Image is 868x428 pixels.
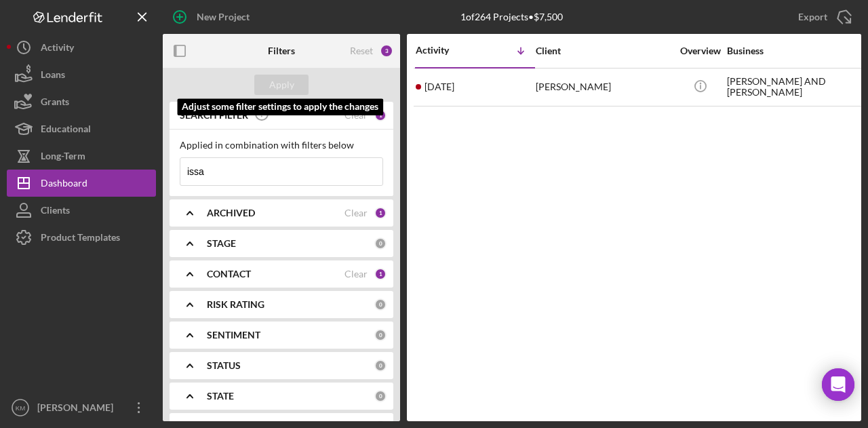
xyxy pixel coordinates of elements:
[34,394,122,425] div: [PERSON_NAME]
[727,69,863,105] div: [PERSON_NAME] AND [PERSON_NAME]
[41,34,74,64] div: Activity
[798,3,827,31] div: Export
[374,109,387,121] div: 1
[425,81,454,92] time: 2025-06-26 22:52
[207,330,260,341] b: SENTIMENT
[41,61,65,92] div: Loans
[374,390,387,402] div: 0
[41,197,70,227] div: Clients
[207,208,255,218] b: ARCHIVED
[374,329,387,341] div: 0
[207,391,234,402] b: STATE
[41,170,87,200] div: Dashboard
[16,404,25,412] text: KM
[41,224,120,254] div: Product Templates
[7,115,156,142] button: Educational
[197,3,250,31] div: New Project
[207,299,264,310] b: RISK RATING
[7,394,156,421] button: KM[PERSON_NAME]
[180,110,248,121] b: SEARCH FILTER
[822,368,854,401] div: Open Intercom Messenger
[180,140,383,151] div: Applied in combination with filters below
[269,75,294,95] div: Apply
[7,34,156,61] button: Activity
[536,69,671,105] div: [PERSON_NAME]
[785,3,861,31] button: Export
[41,115,91,146] div: Educational
[7,88,156,115] button: Grants
[727,45,863,56] div: Business
[374,359,387,372] div: 0
[163,3,263,31] button: New Project
[7,197,156,224] button: Clients
[207,238,236,249] b: STAGE
[41,142,85,173] div: Long-Term
[380,44,393,58] div: 3
[254,75,309,95] button: Apply
[374,298,387,311] div: 0
[374,237,387,250] div: 0
[268,45,295,56] b: Filters
[344,208,368,218] div: Clear
[374,268,387,280] div: 1
[7,61,156,88] button: Loans
[344,110,368,121] div: Clear
[344,269,368,279] div: Clear
[460,12,563,22] div: 1 of 264 Projects • $7,500
[207,360,241,371] b: STATUS
[41,88,69,119] div: Grants
[7,142,156,170] button: Long-Term
[416,45,475,56] div: Activity
[374,207,387,219] div: 1
[350,45,373,56] div: Reset
[536,45,671,56] div: Client
[675,45,726,56] div: Overview
[7,224,156,251] button: Product Templates
[207,269,251,279] b: CONTACT
[7,170,156,197] button: Dashboard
